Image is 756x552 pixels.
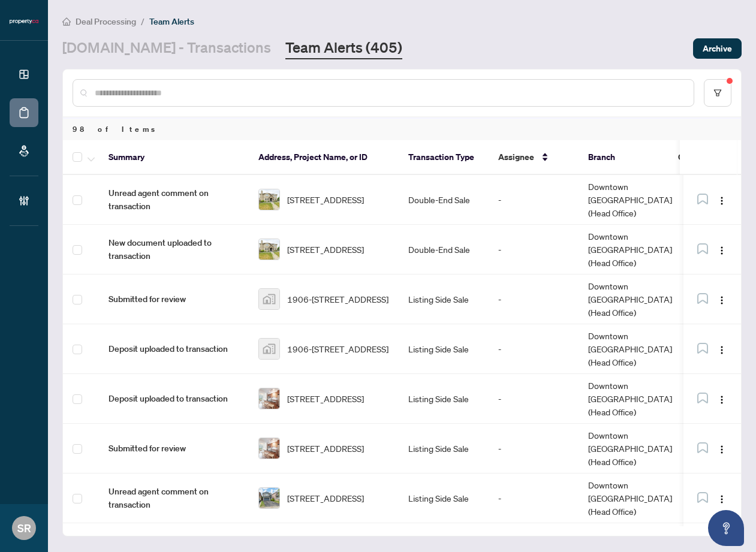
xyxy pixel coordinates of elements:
[489,140,579,175] th: Assignee
[76,16,136,27] span: Deal Processing
[109,485,239,511] span: Unread agent comment on transaction
[579,225,682,275] td: Downtown [GEOGRAPHIC_DATA] (Head Office)
[717,295,727,305] img: Logo
[287,491,364,505] span: [STREET_ADDRESS]
[579,324,682,374] td: Downtown [GEOGRAPHIC_DATA] (Head Office)
[109,442,239,455] span: Submitted for review
[287,342,388,355] span: 1906-[STREET_ADDRESS]
[489,225,579,275] td: -
[109,186,239,213] span: Unread agent comment on transaction
[109,342,239,355] span: Deposit uploaded to transaction
[579,175,682,225] td: Downtown [GEOGRAPHIC_DATA] (Head Office)
[712,389,731,408] button: Logo
[99,140,249,175] th: Summary
[259,388,279,409] img: thumbnail-img
[285,38,402,59] a: Team Alerts (405)
[249,140,399,175] th: Address, Project Name, or ID
[287,392,364,405] span: [STREET_ADDRESS]
[287,442,364,455] span: [STREET_ADDRESS]
[712,339,731,358] button: Logo
[109,236,239,263] span: New document uploaded to transaction
[498,150,534,164] span: Assignee
[10,18,38,25] img: logo
[489,175,579,225] td: -
[579,275,682,324] td: Downtown [GEOGRAPHIC_DATA] (Head Office)
[489,473,579,523] td: -
[717,445,727,454] img: Logo
[287,193,364,206] span: [STREET_ADDRESS]
[489,275,579,324] td: -
[399,324,489,374] td: Listing Side Sale
[399,473,489,523] td: Listing Side Sale
[63,117,741,140] div: 98 of Items
[717,395,727,405] img: Logo
[712,190,731,209] button: Logo
[579,473,682,523] td: Downtown [GEOGRAPHIC_DATA] (Head Office)
[62,17,71,26] span: home
[399,424,489,473] td: Listing Side Sale
[668,140,752,175] th: Closing Date
[717,345,727,355] img: Logo
[287,243,364,256] span: [STREET_ADDRESS]
[708,510,744,546] button: Open asap
[579,140,668,175] th: Branch
[399,275,489,324] td: Listing Side Sale
[712,289,731,309] button: Logo
[109,292,239,306] span: Submitted for review
[259,488,279,508] img: thumbnail-img
[399,225,489,275] td: Double-End Sale
[287,292,388,306] span: 1906-[STREET_ADDRESS]
[713,89,722,97] span: filter
[489,374,579,424] td: -
[717,196,727,206] img: Logo
[109,392,239,405] span: Deposit uploaded to transaction
[678,150,727,164] span: Closing Date
[712,488,731,508] button: Logo
[259,339,279,359] img: thumbnail-img
[717,246,727,255] img: Logo
[489,324,579,374] td: -
[62,38,271,59] a: [DOMAIN_NAME] - Transactions
[259,438,279,459] img: thumbnail-img
[259,189,279,210] img: thumbnail-img
[141,14,144,28] li: /
[399,140,489,175] th: Transaction Type
[712,439,731,458] button: Logo
[149,16,194,27] span: Team Alerts
[704,79,731,107] button: filter
[712,240,731,259] button: Logo
[399,175,489,225] td: Double-End Sale
[17,520,31,536] span: SR
[717,494,727,504] img: Logo
[489,424,579,473] td: -
[693,38,742,59] button: Archive
[399,374,489,424] td: Listing Side Sale
[579,424,682,473] td: Downtown [GEOGRAPHIC_DATA] (Head Office)
[259,239,279,260] img: thumbnail-img
[259,289,279,309] img: thumbnail-img
[579,374,682,424] td: Downtown [GEOGRAPHIC_DATA] (Head Office)
[703,39,732,58] span: Archive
